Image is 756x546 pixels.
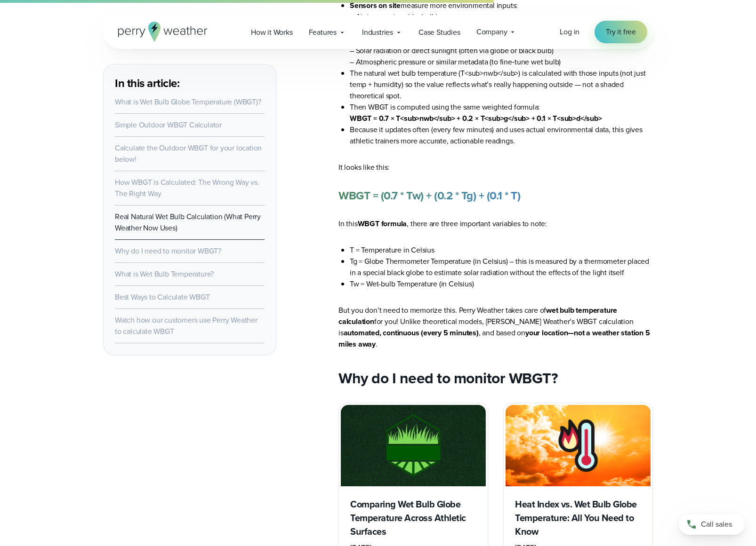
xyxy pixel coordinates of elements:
a: Best Ways to Calculate WBGT [115,292,210,302]
li: Then WBGT is computed using the same weighted formula: [350,102,653,124]
p: But you don’t need to memorize this. Perry Weather takes care of for you! Unlike theoretical mode... [338,305,653,350]
a: Real Natural Wet Bulb Calculation (What Perry Weather Now Uses) [115,211,261,233]
li: Because it updates often (every few minutes) and uses actual environmental data, this gives athle... [350,124,653,147]
a: How it Works [243,23,301,42]
h3: In this article: [115,76,265,91]
li: – Solar radiation or direct sunlight (often via globe or black bulb) [350,45,653,56]
span: How it Works [251,27,293,38]
li: The natural wet bulb temperature (T<sub>nwb</sub>) is calculated with those inputs (not just temp... [350,68,653,102]
a: Calculate the Outdoor WBGT for your location below! [115,142,262,165]
li: Tw = Wet-bulb Temperature (in Celsius) [350,278,653,290]
h2: Why do I need to monitor WBGT? [338,369,653,388]
span: Case Studies [418,27,460,38]
a: Call sales [679,514,745,535]
strong: WBGT = 0.7 × T<sub>nwb</sub> + 0.2 × T<sub>g</sub> + 0.1 × T<sub>d</sub> [350,113,602,124]
img: Heat Index vs Wet bulb globe temperature [506,405,651,486]
strong: WBGT formula [358,218,407,229]
span: Features [309,27,337,38]
p: In this , there are three important variables to note: [338,218,653,229]
a: Try it free [595,21,647,43]
li: – Atmospheric pressure or similar metadata (to fine‑tune wet bulb) [350,56,653,68]
img: Wet bulb globe temperature surfaces wbgt [341,405,486,486]
a: Simple Outdoor WBGT Calculator [115,119,222,130]
a: Why do I need to monitor WBGT? [115,245,221,256]
li: Tg = Globe Thermometer Temperature (in Celsius) – this is measured by a thermometer placed in a s... [350,256,653,278]
strong: your location—not a weather station 5 miles away [338,327,650,349]
a: What is Wet Bulb Globe Temperature (WBGT)? [115,96,261,107]
h3: Heat Index vs. Wet Bulb Globe Temperature: All You Need to Know [515,498,641,538]
a: Watch how our customers use Perry Weather to calculate WBGT [115,315,257,337]
strong: wet bulb temperature calculation [338,305,617,327]
span: Company [476,26,507,38]
span: Call sales [701,519,732,530]
strong: automated, continuous (every 5 minutes) [344,327,479,338]
li: T = Temperature in Celsius [350,245,653,256]
p: It looks like this: [338,162,653,173]
li: – Air temperature (dry bulb) [350,11,653,23]
span: Industries [362,27,393,38]
h3: Comparing Wet Bulb Globe Temperature Across Athletic Surfaces [350,498,476,538]
span: Try it free [606,26,636,38]
strong: WBGT = (0.7 * Tw) + (0.2 * Tg) + (0.1 * T) [338,187,520,204]
a: Log in [560,26,579,38]
a: How WBGT is Calculated: The Wrong Way vs. The Right Way [115,177,259,199]
a: Case Studies [410,23,468,42]
a: What is Wet Bulb Temperature? [115,269,214,279]
span: Log in [560,26,579,37]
